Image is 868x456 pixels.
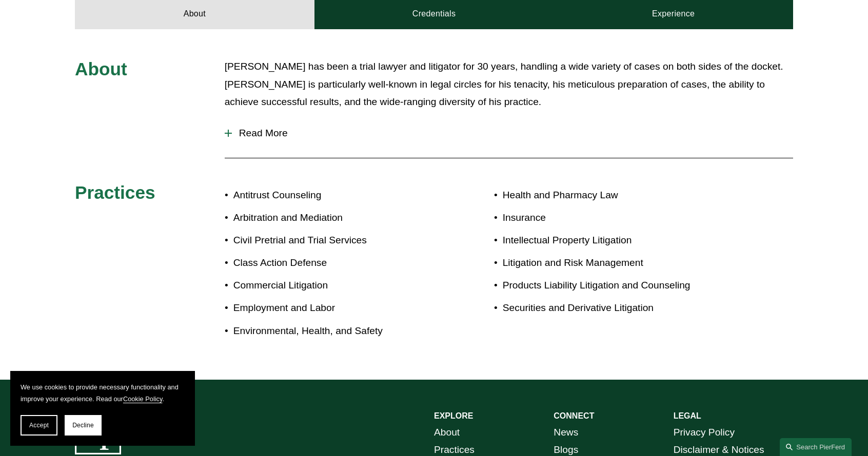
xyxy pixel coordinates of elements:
a: Privacy Policy [674,424,735,442]
button: Decline [65,415,102,436]
p: Products Liability Litigation and Counseling [503,277,734,295]
section: Cookie banner [10,371,195,446]
strong: CONNECT [554,411,594,420]
p: Class Action Defense [233,254,434,272]
a: Cookie Policy [123,395,163,403]
p: Antitrust Counseling [233,186,434,204]
button: Accept [21,415,57,436]
button: Read More [225,120,793,147]
p: Insurance [503,209,734,227]
p: Intellectual Property Litigation [503,232,734,250]
p: [PERSON_NAME] has been a trial lawyer and litigator for 30 years, handling a wide variety of case... [225,58,793,111]
p: Employment and Labor [233,299,434,317]
p: Litigation and Risk Management [503,254,734,272]
span: Decline [72,422,94,429]
span: About [75,59,127,79]
p: Securities and Derivative Litigation [503,299,734,317]
p: We use cookies to provide necessary functionality and improve your experience. Read our . [21,381,185,405]
p: Commercial Litigation [233,277,434,295]
span: Accept [29,422,49,429]
strong: LEGAL [674,411,701,420]
p: Arbitration and Mediation [233,209,434,227]
p: Environmental, Health, and Safety [233,322,434,340]
span: Practices [75,182,155,202]
a: Search this site [780,438,852,456]
strong: EXPLORE [434,411,473,420]
span: Read More [232,128,793,139]
a: News [554,424,578,442]
a: About [434,424,460,442]
p: Civil Pretrial and Trial Services [233,232,434,250]
p: Health and Pharmacy Law [503,186,734,204]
